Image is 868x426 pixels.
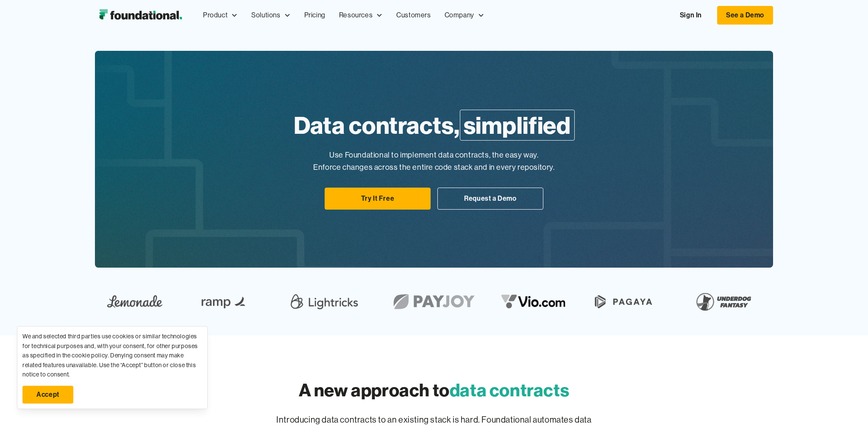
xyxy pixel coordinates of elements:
div: Solutions [251,10,280,21]
img: Foundational Logo [95,7,186,24]
div: Resources [332,1,389,29]
img: Lightricks Logo [287,288,361,315]
a: Accept [22,386,73,404]
div: Resources [339,10,373,21]
iframe: Chat Widget [715,328,868,426]
img: Pagaya Logo [590,288,657,315]
span: simplified [460,110,575,141]
div: Product [203,10,228,21]
img: Ramp Logo [195,288,253,315]
a: home [95,7,186,24]
a: Request a Demo [437,188,543,210]
div: Company [438,1,491,29]
div: Product [196,1,245,29]
h1: Data contracts, [294,109,575,142]
img: Underdog Fantasy Logo [690,288,757,315]
h2: A new approach to [299,378,570,402]
span: data contracts [450,379,569,401]
a: Sign In [671,6,710,24]
a: Pricing [298,1,332,29]
a: See a Demo [717,6,773,25]
a: Try It Free [325,188,431,210]
img: vio logo [494,288,573,315]
p: Use Foundational to implement data contracts, the easy way. Enforce changes across the entire cod... [294,149,575,174]
a: Customers [389,1,437,29]
img: Payjoy logo [384,288,484,315]
div: Company [445,10,474,21]
img: Lemonade Logo [101,288,169,315]
div: We and selected third parties use cookies or similar technologies for technical purposes and, wit... [22,332,202,379]
div: Solutions [245,1,297,29]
